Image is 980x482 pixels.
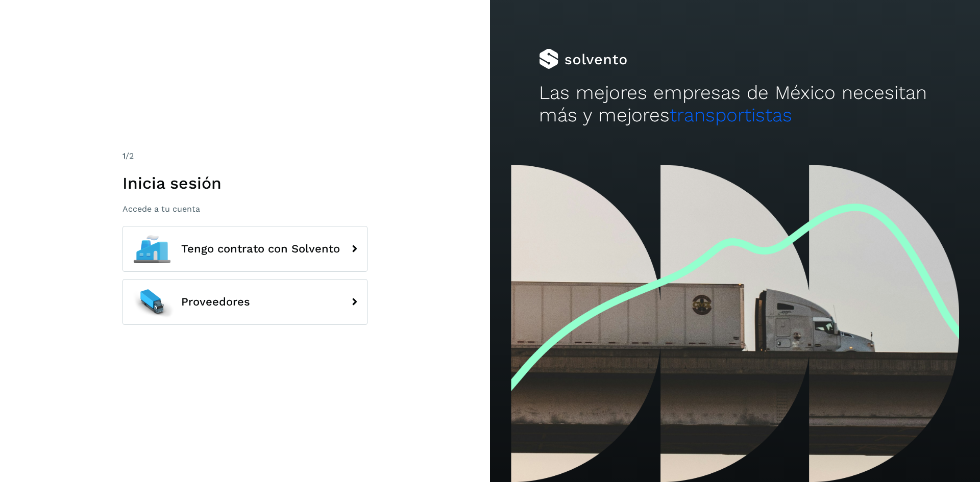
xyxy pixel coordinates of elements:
[122,279,367,325] button: Proveedores
[181,296,250,308] span: Proveedores
[181,243,340,255] span: Tengo contrato con Solvento
[122,150,367,162] div: /2
[122,151,126,161] span: 1
[670,104,792,126] span: transportistas
[122,173,367,193] h1: Inicia sesión
[539,82,931,127] h2: Las mejores empresas de México necesitan más y mejores
[122,204,367,214] p: Accede a tu cuenta
[122,226,367,272] button: Tengo contrato con Solvento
